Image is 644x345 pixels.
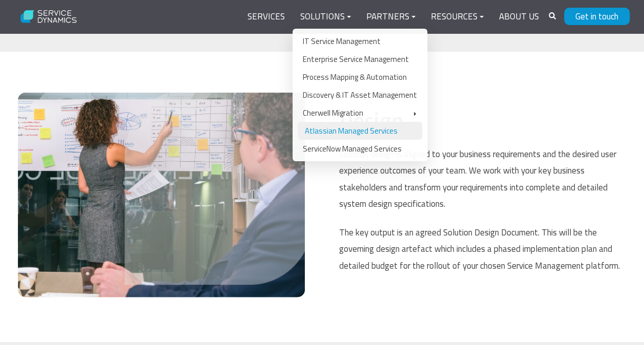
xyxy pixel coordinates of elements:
[359,5,423,29] a: Partners
[293,5,359,29] a: Solutions
[298,104,422,122] a: Cherwell Migration
[298,86,422,104] a: Discovery & IT Asset Management
[564,8,630,25] a: Get in touch
[298,32,422,50] a: IT Service Management
[298,122,422,140] a: Atlassian Managed Services
[240,5,293,29] a: Services
[298,50,422,68] a: Enterprise Service Management
[240,5,547,29] div: Navigation Menu
[298,68,422,86] a: Process Mapping & Automation
[298,140,422,158] a: ServiceNow Managed Services
[339,146,626,212] p: Solution design is aligned to your business requirements and the desired user experience outcomes...
[423,5,491,29] a: Resources
[491,5,547,29] a: About Us
[339,224,626,274] p: The key output is an agreed Solution Design Document. This will be the governing design artefact ...
[15,4,83,30] img: Service Dynamics Logo - White
[18,93,305,297] img: Solution Design. Service Dynamics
